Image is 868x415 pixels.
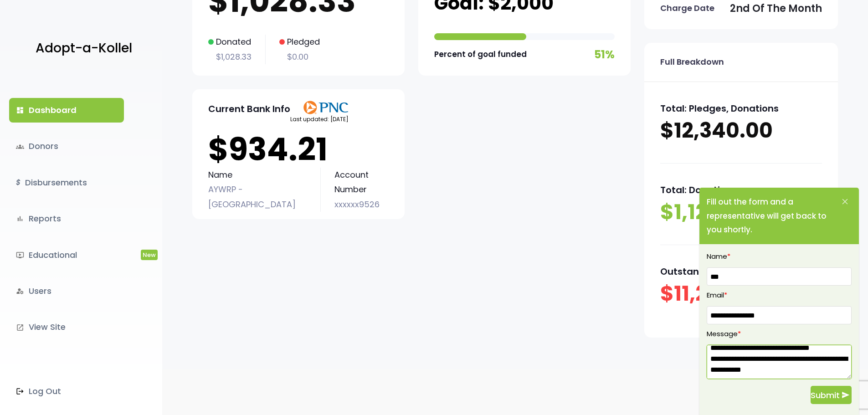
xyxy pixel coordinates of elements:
[707,195,838,237] p: Fill out the form and a representative will get back to you shortly.
[16,106,24,114] i: dashboard
[811,389,840,401] span: Submit
[279,50,320,64] p: $0.00
[16,176,21,190] i: $
[9,279,124,303] a: manage_accountsUsers
[334,197,389,212] p: xxxxxx9526
[707,329,852,339] label: Message
[660,198,822,226] p: $1,120.00
[16,287,24,295] i: manage_accounts
[9,379,124,404] a: Log Out
[660,100,822,117] p: Total: Pledges, Donations
[9,206,124,231] a: bar_chartReports
[707,290,852,301] label: Email
[208,35,252,49] p: Donated
[9,134,124,159] a: groupsDonors
[9,315,124,339] a: launchView Site
[31,26,132,71] a: Adopt-a-Kollel
[707,251,852,262] label: Name
[290,114,349,124] p: Last updated: [DATE]
[660,55,724,69] p: Full Breakdown
[434,47,527,61] p: Percent of goal funded
[208,131,389,168] p: $934.21
[36,37,132,60] p: Adopt-a-Kollel
[660,182,822,198] p: Total: Donations
[9,170,124,195] a: $Disbursements
[16,143,24,151] span: groups
[303,101,349,114] img: PNClogo.svg
[334,168,389,197] p: Account Number
[660,117,822,145] p: $12,340.00
[9,243,124,267] a: ondemand_videoEducationalNew
[279,35,320,49] p: Pledged
[16,323,24,332] i: launch
[208,50,252,64] p: $1,028.33
[9,98,124,123] a: dashboardDashboard
[594,45,615,64] p: 51%
[208,182,307,212] p: AYWRP - [GEOGRAPHIC_DATA]
[16,215,24,223] i: bar_chart
[660,280,822,308] p: $11,220.00
[141,250,158,260] span: New
[660,263,822,280] p: Outstanding Pledges
[16,251,24,259] i: ondemand_video
[208,101,290,117] p: Current Bank Info
[208,168,307,182] p: Name
[660,1,714,15] p: Charge Date
[811,386,852,404] button: Submit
